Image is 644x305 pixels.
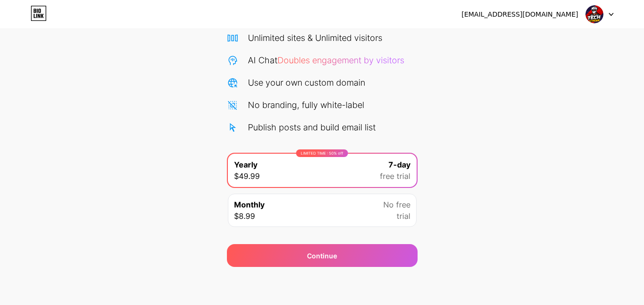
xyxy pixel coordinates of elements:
div: Continue [307,251,337,261]
div: No branding, fully white-label [248,98,364,111]
span: Yearly [234,159,257,170]
span: $49.99 [234,170,260,182]
span: 7-day [388,159,410,170]
div: Unlimited sites & Unlimited visitors [248,31,382,44]
span: Monthly [234,199,265,210]
span: Doubles engagement by visitors [277,55,404,65]
span: trial [397,210,410,222]
span: No free [383,199,410,210]
div: [EMAIL_ADDRESS][DOMAIN_NAME] [461,10,578,20]
span: $8.99 [234,210,255,222]
div: AI Chat [248,54,404,67]
div: Publish posts and build email list [248,121,376,134]
span: free trial [380,170,410,182]
img: techxtreme707 [585,5,603,23]
div: Use your own custom domain [248,76,365,89]
div: LIMITED TIME : 50% off [296,149,348,157]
